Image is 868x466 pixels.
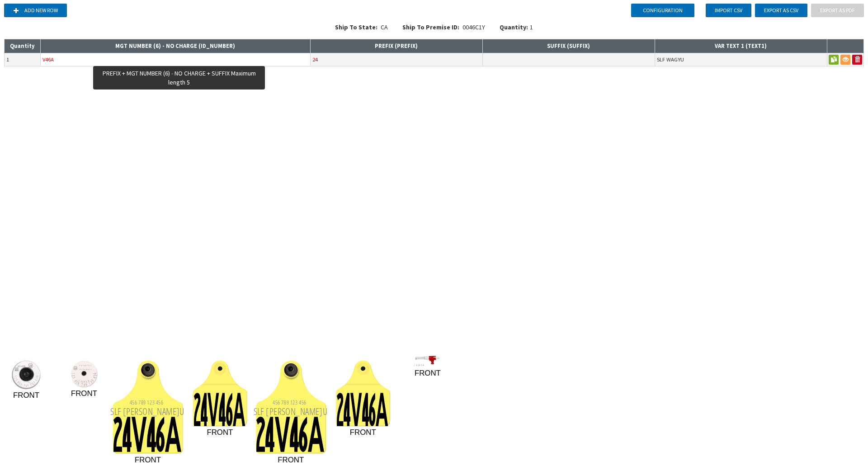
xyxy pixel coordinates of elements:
[310,39,482,53] th: PREFIX ( PREFIX )
[631,4,694,17] button: Configuration
[79,368,91,371] tspan: TO REMOV
[655,39,827,53] th: VAR TEXT 1 ( TEXT1 )
[500,23,528,31] span: Quantity:
[273,399,304,406] tspan: 456 789 123 45
[90,364,91,367] tspan: L
[87,378,90,382] tspan: A
[304,399,306,406] tspan: 6
[93,66,265,89] div: PREFIX + MGT NUMBER (6) - NO CHARGE + SUFFIX Maximum length 5
[335,23,377,31] span: Ship To State:
[500,23,533,32] div: 1
[179,405,184,418] tspan: U
[482,39,655,53] th: SUFFIX ( SUFFIX )
[254,405,323,418] tspan: SLF [PERSON_NAME]
[79,364,90,367] tspan: UNLAWFU
[4,4,67,17] button: Add new row
[130,399,161,406] tspan: 456 789 123 45
[91,368,92,371] tspan: E
[161,399,163,406] tspan: 6
[113,416,165,459] tspan: 24V46
[328,23,395,37] div: CA
[35,375,39,377] tspan: 6
[755,4,807,17] button: Export as CSV
[256,416,308,459] tspan: 24V46
[135,456,161,464] tspan: FRONT
[395,23,492,37] div: 0046C1Y
[5,39,41,53] th: Quantity
[376,393,388,433] tspan: A
[706,4,751,17] button: Import CSV
[415,369,441,377] tspan: FRONT
[350,428,376,437] tspan: FRONT
[92,373,97,374] tspan: 6
[165,417,181,459] tspan: A
[41,39,311,53] th: MGT NUMBER (6) - NO CHARGE ( ID_NUMBER )
[308,417,324,459] tspan: A
[414,363,423,367] tspan: 24V46
[423,363,424,367] tspan: A
[71,389,97,398] tspan: FRONT
[110,405,179,418] tspan: SLF [PERSON_NAME]
[233,393,245,433] tspan: A
[278,456,304,464] tspan: FRONT
[13,391,39,400] tspan: FRONT
[78,378,89,384] tspan: 24V46
[323,405,327,418] tspan: U
[402,23,459,31] span: Ship To Premise ID:
[207,428,233,437] tspan: FRONT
